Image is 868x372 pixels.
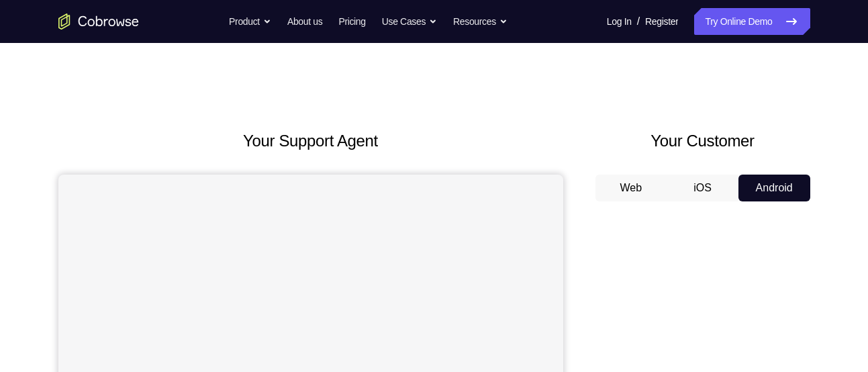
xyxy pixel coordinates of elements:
button: Web [595,175,667,201]
h2: Your Support Agent [58,129,563,153]
button: Product [229,8,271,35]
a: Try Online Demo [694,8,810,35]
a: Go to the home page [58,13,139,30]
a: Log In [607,8,632,35]
a: Pricing [338,8,365,35]
button: Android [738,175,810,201]
button: Resources [453,8,508,35]
a: Register [645,8,678,35]
span: / [637,13,640,30]
button: iOS [667,175,738,201]
h2: Your Customer [595,129,810,153]
a: About us [287,8,322,35]
button: Use Cases [382,8,437,35]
